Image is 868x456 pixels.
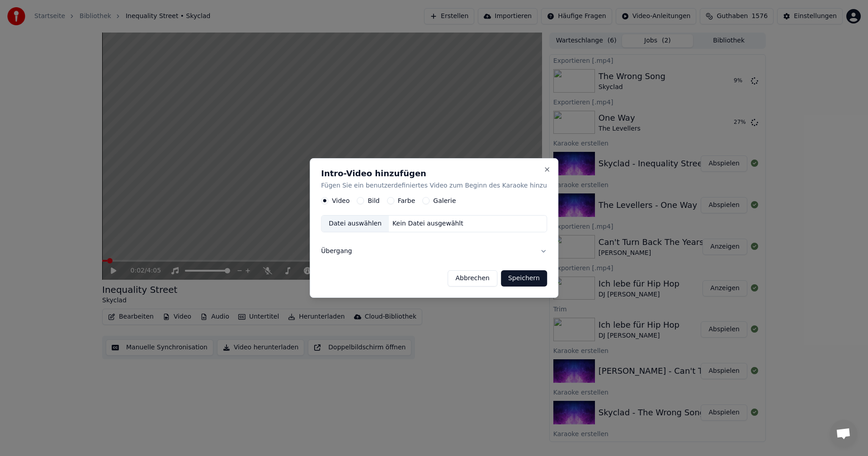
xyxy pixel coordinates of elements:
[332,198,349,204] label: Video
[433,198,456,204] label: Galerie
[368,198,379,204] label: Bild
[321,216,389,232] div: Datei auswählen
[321,181,547,190] p: Fügen Sie ein benutzerdefiniertes Video zum Beginn des Karaoke hinzu
[501,270,547,287] button: Speichern
[389,220,467,229] div: Kein Datei ausgewählt
[321,169,547,178] h2: Intro-Video hinzufügen
[398,198,415,204] label: Farbe
[448,270,497,287] button: Abbrechen
[321,240,547,263] button: Übergang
